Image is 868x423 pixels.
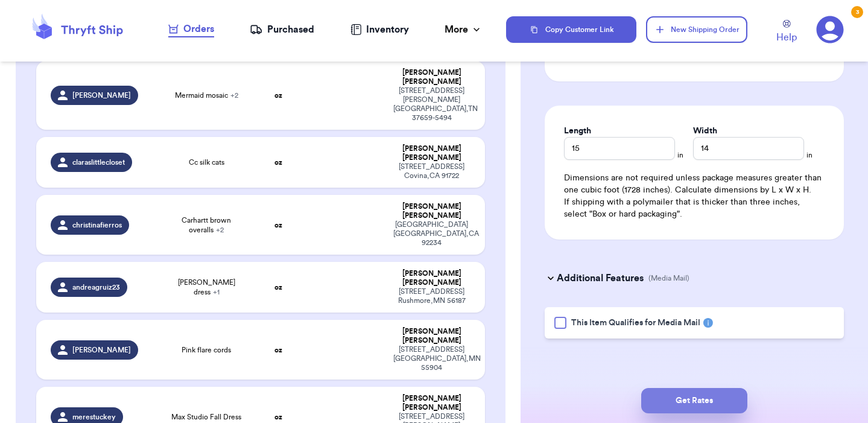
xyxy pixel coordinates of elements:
[393,345,470,372] div: [STREET_ADDRESS] [GEOGRAPHIC_DATA] , MN 55904
[274,159,282,166] strong: oz
[646,16,747,43] button: New Shipping Order
[816,16,844,43] a: 3
[274,284,282,291] strong: oz
[393,68,470,86] div: [PERSON_NAME] [PERSON_NAME]
[806,150,813,160] span: in
[693,125,717,137] label: Width
[648,273,689,283] p: (Media Mail)
[216,226,224,234] span: + 2
[393,269,470,287] div: [PERSON_NAME] [PERSON_NAME]
[250,22,314,37] a: Purchased
[851,6,863,18] div: 3
[72,91,131,100] span: [PERSON_NAME]
[72,157,125,167] span: claraslittlecloset
[776,30,797,45] span: Help
[168,22,214,36] div: Orders
[175,91,238,100] span: Mermaid mosaic
[72,345,131,355] span: [PERSON_NAME]
[564,172,825,220] div: Dimensions are not required unless package measures greater than one cubic foot (1728 inches). Ca...
[72,220,122,230] span: christinafierros
[169,278,244,297] span: [PERSON_NAME] dress
[72,412,116,422] span: merestuckey
[189,157,224,167] span: Cc silk cats
[274,346,282,354] strong: oz
[171,412,241,422] span: Max Studio Fall Dress
[72,282,120,292] span: andreagruiz23
[393,144,470,162] div: [PERSON_NAME] [PERSON_NAME]
[350,22,409,37] a: Inventory
[677,150,683,160] span: in
[445,22,483,37] div: More
[393,202,470,220] div: [PERSON_NAME] [PERSON_NAME]
[230,92,238,99] span: + 2
[571,317,700,329] span: This Item Qualifies for Media Mail
[182,345,231,355] span: Pink flare cords
[274,413,282,421] strong: oz
[564,196,825,220] p: If shipping with a polymailer that is thicker than three inches, select "Box or hard packaging".
[776,20,797,45] a: Help
[564,125,591,137] label: Length
[213,288,220,296] span: + 1
[274,221,282,229] strong: oz
[393,220,470,247] div: [GEOGRAPHIC_DATA] [GEOGRAPHIC_DATA] , CA 92234
[393,287,470,305] div: [STREET_ADDRESS] Rushmore , MN 56187
[393,162,470,180] div: [STREET_ADDRESS] Covina , CA 91722
[274,92,282,99] strong: oz
[393,327,470,345] div: [PERSON_NAME] [PERSON_NAME]
[641,388,747,413] button: Get Rates
[393,86,470,122] div: [STREET_ADDRESS][PERSON_NAME] [GEOGRAPHIC_DATA] , TN 37659-5494
[506,16,636,43] button: Copy Customer Link
[169,215,244,235] span: Carhartt brown overalls
[168,22,214,37] a: Orders
[557,271,644,285] h3: Additional Features
[393,394,470,412] div: [PERSON_NAME] [PERSON_NAME]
